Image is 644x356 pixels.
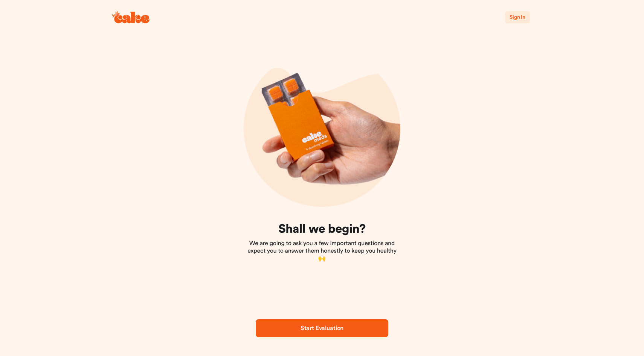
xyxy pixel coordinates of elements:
[505,11,530,23] button: Sign In
[301,325,343,331] span: Start Evaluation
[510,15,525,20] span: Sign In
[245,222,399,262] div: We are going to ask you a few important questions and expect you to answer them honestly to keep ...
[244,50,400,207] img: onboarding-img03.png
[256,319,388,337] button: Start Evaluation
[245,222,399,237] h1: Shall we begin?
